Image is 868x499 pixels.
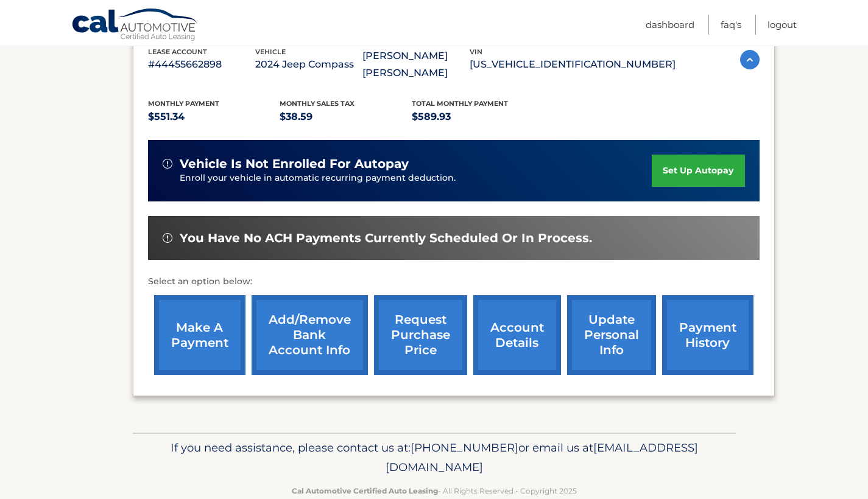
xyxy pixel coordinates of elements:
[412,108,544,125] p: $589.93
[292,486,438,495] strong: Cal Automotive Certified Auto Leasing
[252,295,368,375] a: Add/Remove bank account info
[180,156,409,172] span: vehicle is not enrolled for autopay
[386,441,698,474] span: [EMAIL_ADDRESS][DOMAIN_NAME]
[280,108,412,125] p: $38.59
[470,47,482,56] span: vin
[163,159,172,169] img: alert-white.svg
[362,47,470,82] p: [PERSON_NAME] [PERSON_NAME]
[280,99,355,108] span: Monthly sales Tax
[652,155,744,187] a: set up autopay
[180,172,652,185] p: Enroll your vehicle in automatic recurring payment deduction.
[154,295,245,375] a: make a payment
[148,47,207,56] span: lease account
[411,441,518,455] span: [PHONE_NUMBER]
[148,274,760,289] p: Select an option below:
[180,231,592,246] span: You have no ACH payments currently scheduled or in process.
[148,108,280,125] p: $551.34
[141,438,728,477] p: If you need assistance, please contact us at: or email us at
[255,47,286,56] span: vehicle
[412,99,508,108] span: Total Monthly Payment
[141,484,728,497] p: - All Rights Reserved - Copyright 2025
[148,99,219,108] span: Monthly Payment
[71,8,199,43] a: Cal Automotive
[163,233,172,243] img: alert-white.svg
[148,56,255,73] p: #44455662898
[567,295,656,375] a: update personal info
[662,295,753,375] a: payment history
[255,56,362,73] p: 2024 Jeep Compass
[374,295,467,375] a: request purchase price
[470,56,676,73] p: [US_VEHICLE_IDENTIFICATION_NUMBER]
[767,15,797,35] a: Logout
[473,295,561,375] a: account details
[646,15,694,35] a: Dashboard
[721,15,741,35] a: FAQ's
[740,50,760,69] img: accordion-active.svg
